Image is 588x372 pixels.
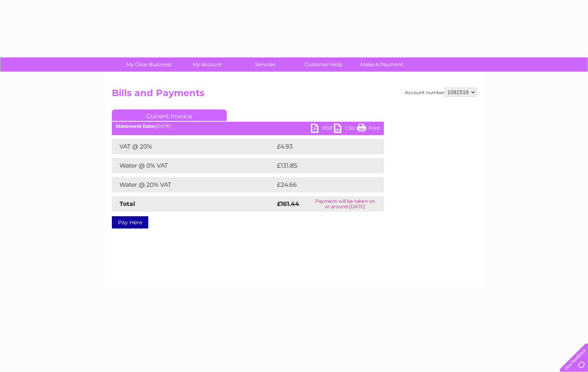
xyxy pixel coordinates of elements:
[112,124,384,129] div: [DATE]
[117,57,180,72] a: My Clear Business
[357,124,380,135] a: Print
[275,158,369,173] td: £131.85
[277,200,299,207] strong: £161.44
[112,109,227,121] a: Current Invoice
[234,57,297,72] a: Services
[292,57,355,72] a: Customer Help
[116,123,155,129] b: Statement Date:
[275,177,369,193] td: £24.66
[405,88,477,97] div: Account number
[112,216,148,228] a: Pay Here
[120,200,135,207] strong: Total
[334,124,357,135] a: CSV
[112,177,275,193] td: Water @ 20% VAT
[275,139,366,154] td: £4.93
[306,196,383,212] td: Payment will be taken on or around [DATE]
[350,57,413,72] a: Make A Payment
[112,158,275,173] td: Water @ 0% VAT
[175,57,239,72] a: My Account
[112,88,477,102] h2: Bills and Payments
[311,124,334,135] a: PDF
[112,139,275,154] td: VAT @ 20%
